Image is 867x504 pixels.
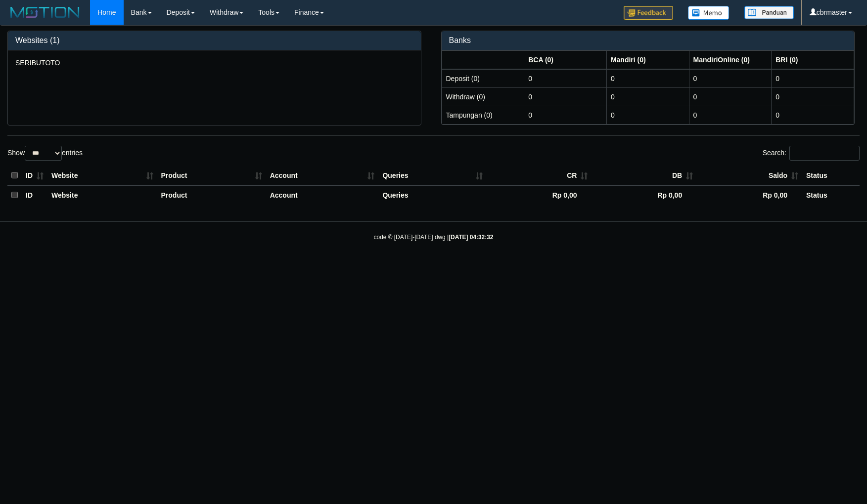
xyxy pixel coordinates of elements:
[524,69,607,88] td: 0
[47,185,157,205] th: Website
[157,185,266,205] th: Product
[592,185,697,205] th: Rp 0,00
[606,106,689,124] td: 0
[524,106,607,124] td: 0
[7,5,83,20] img: MOTION_logo.png
[689,106,772,124] td: 0
[442,50,524,69] th: Group: activate to sort column ascending
[689,87,772,106] td: 0
[15,36,413,45] h3: Websites (1)
[689,50,772,69] th: Group: activate to sort column ascending
[744,6,794,19] img: panduan.png
[697,185,802,205] th: Rp 0,00
[487,166,592,185] th: CR
[689,69,772,88] td: 0
[606,50,689,69] th: Group: activate to sort column ascending
[606,87,689,106] td: 0
[763,146,860,161] label: Search:
[442,87,524,106] td: Withdraw (0)
[688,6,730,20] img: Button%20Memo.svg
[789,146,860,161] input: Search:
[25,146,62,161] select: Showentries
[22,185,47,205] th: ID
[802,185,860,205] th: Status
[772,50,854,69] th: Group: activate to sort column ascending
[802,166,860,185] th: Status
[606,69,689,88] td: 0
[7,146,83,161] label: Show entries
[266,166,379,185] th: Account
[442,106,524,124] td: Tampungan (0)
[266,185,379,205] th: Account
[772,87,854,106] td: 0
[624,6,673,20] img: Feedback.jpg
[449,234,493,241] strong: [DATE] 04:32:32
[697,166,802,185] th: Saldo
[374,234,494,241] small: code © [DATE]-[DATE] dwg |
[47,166,157,185] th: Website
[772,106,854,124] td: 0
[15,58,413,68] p: SERIBUTOTO
[157,166,266,185] th: Product
[592,166,697,185] th: DB
[524,50,607,69] th: Group: activate to sort column ascending
[378,166,486,185] th: Queries
[22,166,47,185] th: ID
[772,69,854,88] td: 0
[487,185,592,205] th: Rp 0,00
[442,69,524,88] td: Deposit (0)
[524,87,607,106] td: 0
[378,185,486,205] th: Queries
[449,36,847,45] h3: Banks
